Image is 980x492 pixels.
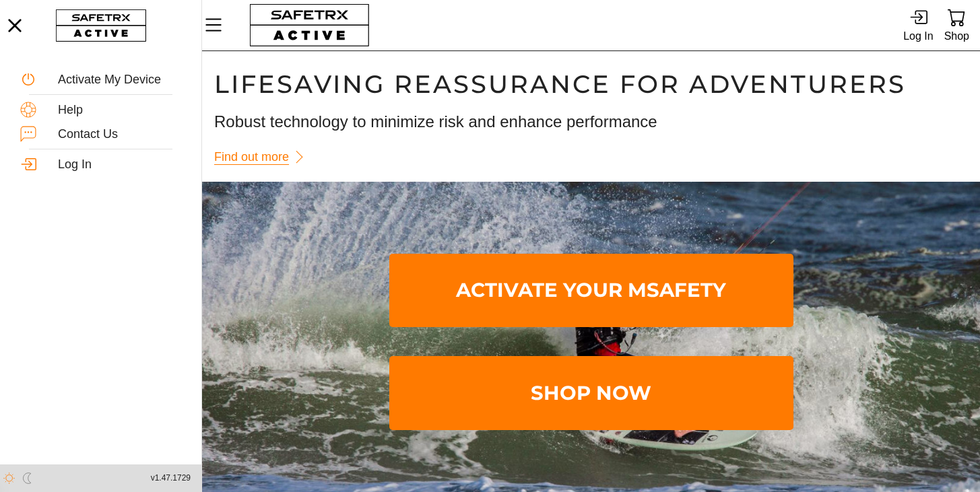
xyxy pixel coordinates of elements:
[20,102,36,118] img: Help.svg
[58,73,181,87] div: Activate My Device
[58,127,181,142] div: Contact Us
[400,359,783,427] span: Shop Now
[58,103,181,118] div: Help
[202,11,236,39] button: Menu
[400,256,783,324] span: Activate Your MSafety
[944,27,969,45] div: Shop
[389,254,793,327] a: Activate Your MSafety
[214,144,313,170] a: Find out more
[20,126,36,142] img: ContactUs.svg
[389,356,793,429] a: Shop Now
[214,110,968,133] h3: Robust technology to minimize risk and enhance performance
[22,472,33,484] img: ModeDark.svg
[151,471,191,485] span: v1.47.1729
[214,69,968,100] h1: Lifesaving Reassurance For Adventurers
[903,27,933,45] div: Log In
[143,467,199,489] button: v1.47.1729
[3,472,15,484] img: ModeLight.svg
[58,157,181,172] div: Log In
[214,147,289,168] span: Find out more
